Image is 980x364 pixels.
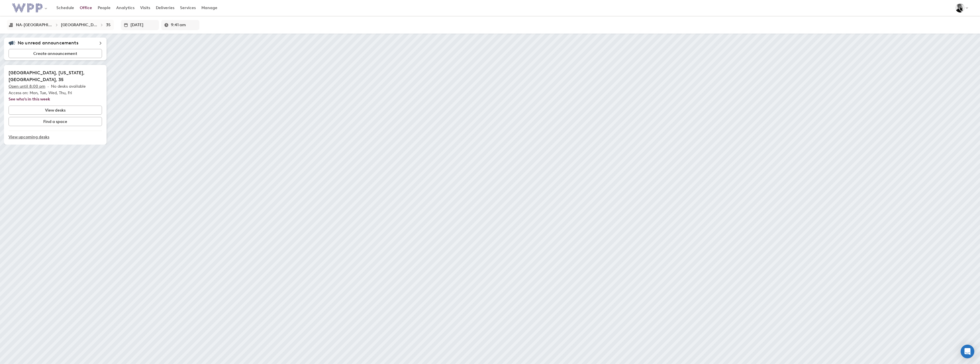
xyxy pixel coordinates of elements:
[61,22,97,27] div: NY, New York, 3 WTC Campus
[95,3,113,13] a: People
[153,3,177,13] a: Deliveries
[177,3,199,13] a: Services
[77,3,95,13] a: Office
[955,3,965,13] img: Mark Galindez
[113,3,137,13] a: Analytics
[18,40,78,46] h5: No unread announcements
[9,97,50,102] a: See who's in this week
[51,83,86,90] p: No desks available
[9,90,102,96] p: Access on: Mon, Tue, Wed, Thu, Fri
[171,20,197,30] input: Enter a time in h:mm a format or select it for a dropdown list
[137,3,153,13] a: Visits
[54,3,77,13] a: Schedule
[104,21,112,29] button: 35
[9,117,102,126] button: Find a space
[961,345,974,358] div: Open Intercom Messenger
[199,3,220,13] a: Manage
[9,131,102,143] a: View upcoming desks
[59,21,99,29] button: [GEOGRAPHIC_DATA], [US_STATE], 3 [GEOGRAPHIC_DATA]
[14,21,54,29] button: NA-[GEOGRAPHIC_DATA]
[9,106,102,115] button: View desks
[9,69,102,83] h2: [GEOGRAPHIC_DATA], [US_STATE], [GEOGRAPHIC_DATA], 35
[106,22,111,27] div: 35
[9,2,51,15] button: Select an organization - WPP currently selected
[9,49,102,58] button: Create announcement
[16,22,52,27] div: NA-USA
[130,20,156,30] input: Enter date in L format or select it from the dropdown
[9,40,102,47] div: No unread announcements
[953,2,971,14] button: Mark Galindez
[9,83,45,90] p: Open until 8:00 pm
